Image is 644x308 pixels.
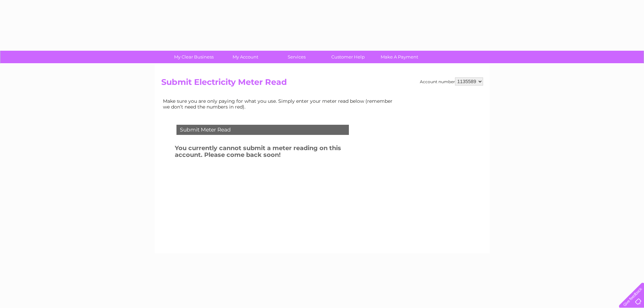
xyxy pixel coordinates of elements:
a: Services [269,51,325,63]
a: My Account [217,51,273,63]
h2: Submit Electricity Meter Read [161,77,483,90]
a: Make A Payment [372,51,427,63]
td: Make sure you are only paying for what you use. Simply enter your meter read below (remember we d... [161,97,398,111]
div: Submit Meter Read [176,125,349,135]
a: My Clear Business [166,51,222,63]
div: Account number [420,77,483,86]
h3: You currently cannot submit a meter reading on this account. Please come back soon! [175,143,367,162]
a: Customer Help [320,51,376,63]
